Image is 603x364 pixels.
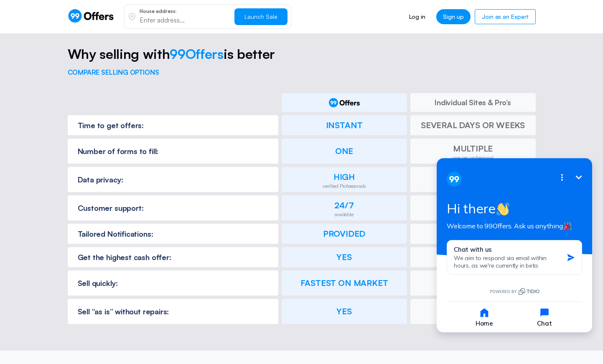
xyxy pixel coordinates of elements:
[68,195,278,220] td: Customer support:
[68,115,278,135] td: Time to get offers:
[410,270,536,296] td: av. 30-60
[410,299,536,324] td: YOURSELF
[282,115,407,135] td: Instant
[414,287,532,292] small: days
[414,302,532,307] small: Manage repairs
[282,299,407,324] td: YES
[68,299,278,324] td: Sell “as is” without repairs:
[410,167,536,192] td: NO
[410,115,536,135] td: Several days or weeks
[410,224,536,244] td: Random
[170,45,223,62] span: 99Offers
[234,8,288,25] button: Launch Sale
[68,224,278,244] td: Tailored Notifications:
[140,9,228,14] p: House address:
[68,167,278,192] td: Data privacy:
[414,155,532,160] small: one per professional
[68,139,278,164] td: Number of forms to fill:
[410,139,536,164] td: Multiple
[410,195,536,220] td: NO
[68,270,278,296] td: Sell quickly:
[68,68,536,76] p: compare selling options
[282,167,407,192] td: High
[282,247,407,267] td: YES
[410,247,536,267] td: It Depends
[285,184,404,189] small: verified Professionals
[435,98,511,107] span: Individual Sites & Pro’s
[68,46,536,62] h5: Why selling with is better
[402,9,432,24] a: Log in
[282,139,407,164] td: ONE
[282,270,407,296] td: fastest on market
[285,212,404,217] small: available
[68,247,278,267] td: Get the highest cash offer:
[426,148,603,343] iframe: Tidio Chat
[436,9,471,24] a: Sign up
[244,13,277,20] span: Launch Sale
[475,9,535,24] a: Join as an Expert
[282,195,407,220] td: 24/7
[282,224,407,244] td: Provided
[140,15,228,25] input: Enter address...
